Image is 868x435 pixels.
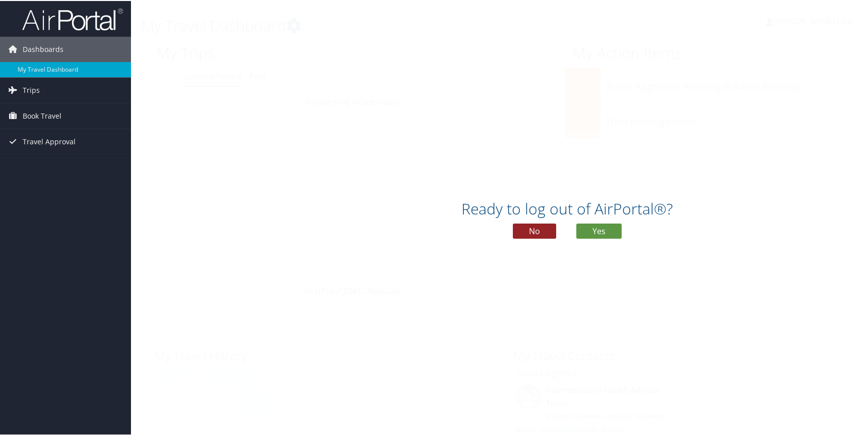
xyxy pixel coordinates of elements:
span: Trips [23,77,40,102]
button: Yes [576,223,622,238]
button: No [513,223,556,238]
span: Travel Approval [23,128,76,153]
span: Book Travel [23,102,61,128]
span: Dashboards [23,36,63,61]
img: airportal-logo.png [22,7,123,30]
